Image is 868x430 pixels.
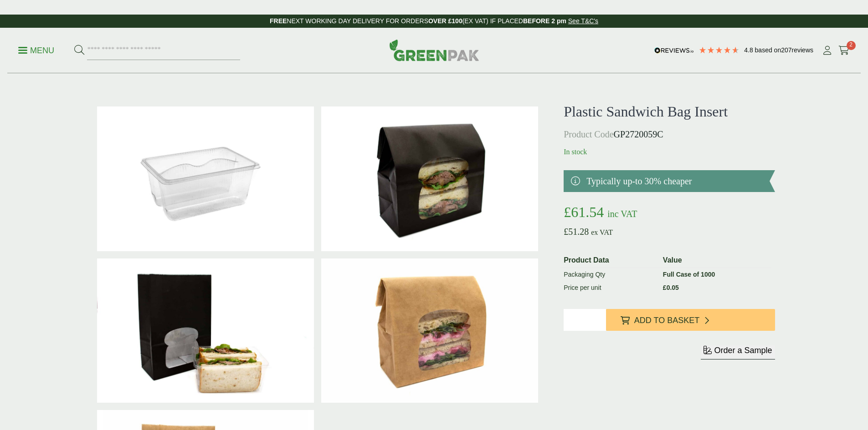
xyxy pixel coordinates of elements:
[564,129,613,139] span: Product Code
[428,17,462,25] strong: OVER £100
[18,45,54,56] p: Menu
[699,46,740,54] div: 4.79 Stars
[663,284,667,291] span: £
[822,46,833,55] i: My Account
[564,147,775,157] p: In stock
[607,209,637,219] span: inc VAT
[714,346,772,355] span: Order a Sample
[523,17,566,25] strong: BEFORE 2 pm
[560,268,659,282] td: Packaging Qty
[663,271,715,278] strong: Full Case of 1000
[838,44,850,57] a: 2
[560,281,659,294] td: Price per unit
[847,41,856,50] span: 2
[606,309,775,331] button: Add to Basket
[270,17,287,25] strong: FREE
[389,39,479,61] img: GreenPak Supplies
[560,253,659,268] th: Product Data
[321,106,538,251] img: Laminated Black Sandwich Bag
[838,46,850,55] i: Cart
[564,204,571,220] span: £
[97,258,314,403] img: IMG_5929 (Large)
[755,46,781,54] span: Based on
[568,17,598,25] a: See T&C's
[663,284,679,291] bdi: 0.05
[744,46,755,54] span: 4.8
[97,106,314,251] img: Plastic Sandwich Bag Insert
[792,46,813,54] span: reviews
[564,103,775,120] h1: Plastic Sandwich Bag Insert
[659,253,771,268] th: Value
[591,228,613,236] span: ex VAT
[654,47,694,54] img: REVIEWS.io
[634,316,699,326] span: Add to Basket
[18,45,54,54] a: Menu
[701,345,775,359] button: Order a Sample
[564,127,775,141] p: GP2720059C
[564,227,589,237] bdi: 51.28
[564,204,604,220] bdi: 61.54
[564,227,568,237] span: £
[781,46,791,54] span: 207
[321,258,538,403] img: Laminated Kraft Sandwich Bag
